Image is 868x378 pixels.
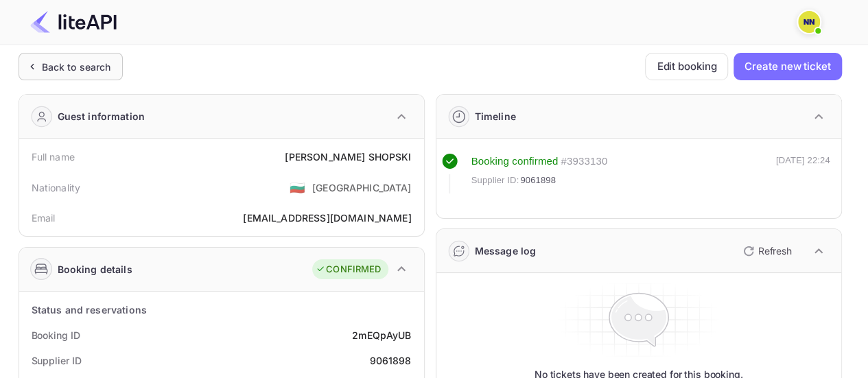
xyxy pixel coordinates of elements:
div: [PERSON_NAME] SHOPSKI [285,150,411,164]
span: 9061898 [520,174,556,187]
div: CONFIRMED [316,263,381,276]
div: # 3933130 [561,154,607,169]
span: Supplier ID: [471,174,519,187]
div: Message log [475,244,537,258]
div: [GEOGRAPHIC_DATA] [312,180,412,195]
div: Full name [32,150,75,164]
div: Booking ID [32,328,80,342]
div: Email [32,211,56,225]
img: N/A N/A [798,11,820,33]
div: Guest information [58,109,145,123]
img: LiteAPI Logo [30,11,117,33]
div: [EMAIL_ADDRESS][DOMAIN_NAME] [243,211,411,225]
div: Booking confirmed [471,154,559,169]
div: Supplier ID [32,353,82,368]
div: 2mEQpAyUB [352,328,411,342]
div: Nationality [32,180,81,195]
button: Refresh [735,240,797,262]
p: Refresh [758,244,792,258]
button: Create new ticket [734,53,841,80]
div: [DATE] 22:24 [776,154,830,193]
span: United States [290,175,305,200]
div: Booking details [58,262,132,276]
div: 9061898 [369,353,411,368]
button: Edit booking [645,53,728,80]
div: Timeline [475,109,516,123]
div: Status and reservations [32,303,147,317]
div: Back to search [42,60,111,74]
